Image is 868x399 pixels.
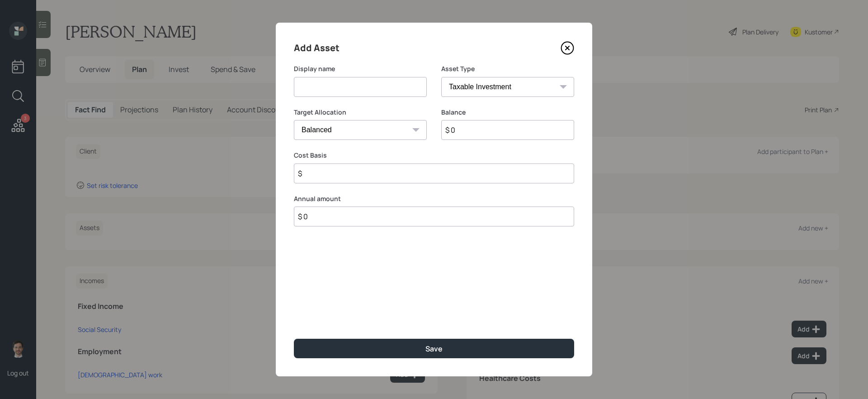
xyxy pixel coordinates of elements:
label: Display name [294,64,427,73]
h4: Add Asset [294,41,340,55]
label: Annual amount [294,194,574,203]
label: Target Allocation [294,108,427,117]
button: Save [294,339,574,358]
label: Asset Type [441,64,574,73]
label: Cost Basis [294,151,574,160]
div: Save [425,344,443,354]
label: Balance [441,108,574,117]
